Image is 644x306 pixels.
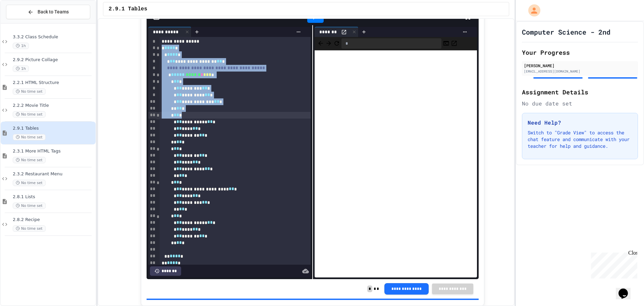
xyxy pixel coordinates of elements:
span: No time set [13,111,46,118]
span: 3.3.2 Class Schedule [13,34,94,40]
button: Open in new tab [451,40,458,48]
div: [PERSON_NAME] [524,62,636,69]
span: Forward [325,39,332,47]
h3: Need Help? [528,119,632,127]
p: Switch to "Grade View" to access the chat feature and communicate with your teacher for help and ... [528,129,632,149]
span: 2.2.2 Movie Title [13,103,94,108]
span: 1h [13,43,29,49]
span: No time set [13,157,46,163]
span: 1h [13,65,29,72]
iframe: chat widget [588,250,637,278]
span: No time set [13,88,46,95]
div: [EMAIL_ADDRESS][DOMAIN_NAME] [524,69,636,74]
button: Refresh [333,40,340,48]
span: Back to Teams [38,8,69,15]
span: 2.2.1 HTML Structure [13,80,94,86]
iframe: chat widget [616,279,637,299]
h2: Assignment Details [522,87,638,97]
button: Back to Teams [6,5,90,19]
span: 2.8.2 Recipe [13,217,94,223]
span: No time set [13,203,46,209]
span: 2.9.1 Tables [109,5,147,13]
span: No time set [13,225,46,232]
span: 2.3.2 Restaurant Menu [13,171,94,177]
span: 2.8.1 Lists [13,194,94,200]
button: Console [443,40,449,48]
span: 2.9.2 Picture Collage [13,57,94,63]
div: Chat with us now!Close [3,3,46,43]
span: 2.3.1 More HTML Tags [13,148,94,154]
span: No time set [13,180,46,186]
span: No time set [13,134,46,140]
div: My Account [521,3,542,18]
span: 2.9.1 Tables [13,126,94,131]
span: Back [317,39,324,47]
h1: Computer Science - 2nd [522,27,610,37]
div: No due date set [522,99,638,107]
h2: Your Progress [522,48,638,57]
